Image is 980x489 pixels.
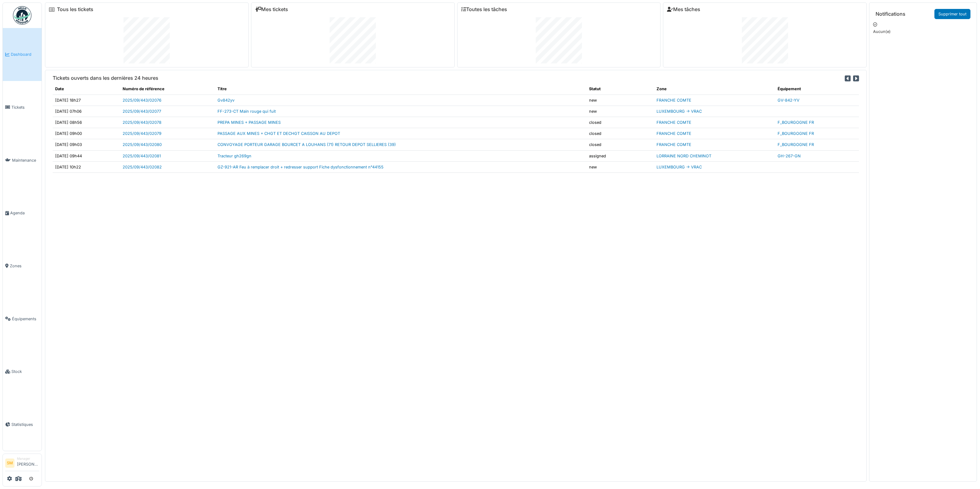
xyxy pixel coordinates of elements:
[3,81,42,134] a: Tickets
[3,398,42,451] a: Statistiques
[215,83,587,95] th: Titre
[873,29,973,34] p: Aucun(e)
[657,120,691,125] a: FRANCHE COMTE
[587,139,654,150] td: closed
[218,131,340,136] a: PASSAGE AUX MINES + CHGT ET DECHGT CAISSON AU DEPOT
[17,456,39,461] div: Manager
[587,106,654,117] td: new
[255,6,288,12] a: Mes tickets
[123,165,162,169] a: 2025/09/443/02082
[12,157,39,163] span: Maintenance
[5,459,14,468] li: SM
[11,369,39,374] span: Stock
[3,345,42,398] a: Stock
[53,117,120,128] td: [DATE] 08h56
[218,165,384,169] a: GZ-921-AR Feu à remplacer droit + redresser support Fiche dysfonctionnement n°44155
[657,165,702,169] a: LUXEMBOURG -> VRAC
[587,117,654,128] td: closed
[11,104,39,110] span: Tickets
[3,187,42,240] a: Agenda
[218,120,281,125] a: PREPA MINES + PASSAGE MINES
[53,128,120,139] td: [DATE] 09h00
[778,120,814,125] a: F_BOURGOGNE FR
[778,131,814,136] a: F_BOURGOGNE FR
[11,51,39,57] span: Dashboard
[218,142,396,147] a: CONVOYAGE PORTEUR GARAGE BOURCET A LOUHANS (71) RETOUR DEPOT SELLIERES (39)
[123,142,162,147] a: 2025/09/443/02080
[657,142,691,147] a: FRANCHE COMTE
[10,263,39,269] span: Zones
[587,128,654,139] td: closed
[3,292,42,345] a: Équipements
[123,109,161,114] a: 2025/09/443/02077
[53,83,120,95] th: Date
[53,75,158,81] h6: Tickets ouverts dans les dernières 24 heures
[123,120,161,125] a: 2025/09/443/02078
[120,83,215,95] th: Numéro de référence
[667,6,700,12] a: Mes tâches
[13,6,31,25] img: Badge_color-CXgf-gQk.svg
[53,139,120,150] td: [DATE] 09h03
[53,95,120,106] td: [DATE] 18h27
[876,11,905,17] h6: Notifications
[657,154,711,158] a: LORRAINE NORD CHEMINOT
[778,142,814,147] a: F_BOURGOGNE FR
[587,83,654,95] th: Statut
[10,210,39,216] span: Agenda
[5,456,39,471] a: SM Manager[PERSON_NAME]
[57,6,93,12] a: Tous les tickets
[53,150,120,161] td: [DATE] 09h44
[778,98,799,103] a: GV-842-YV
[587,150,654,161] td: assigned
[218,109,276,114] a: FF-273-CT Main rouge qui fuit
[123,154,161,158] a: 2025/09/443/02081
[657,98,691,103] a: FRANCHE COMTE
[3,28,42,81] a: Dashboard
[53,161,120,172] td: [DATE] 10h22
[218,154,251,158] a: Tracteur gh269gn
[123,98,161,103] a: 2025/09/443/02076
[654,83,775,95] th: Zone
[17,456,39,470] li: [PERSON_NAME]
[587,95,654,106] td: new
[11,422,39,427] span: Statistiques
[218,98,234,103] a: Gv842yv
[3,240,42,293] a: Zones
[934,9,970,19] a: Supprimer tout
[461,6,507,12] a: Toutes les tâches
[123,131,161,136] a: 2025/09/443/02079
[775,83,859,95] th: Équipement
[587,161,654,172] td: new
[3,134,42,187] a: Maintenance
[53,106,120,117] td: [DATE] 07h06
[657,109,702,114] a: LUXEMBOURG -> VRAC
[12,316,39,322] span: Équipements
[657,131,691,136] a: FRANCHE COMTE
[778,154,801,158] a: GH-267-GN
